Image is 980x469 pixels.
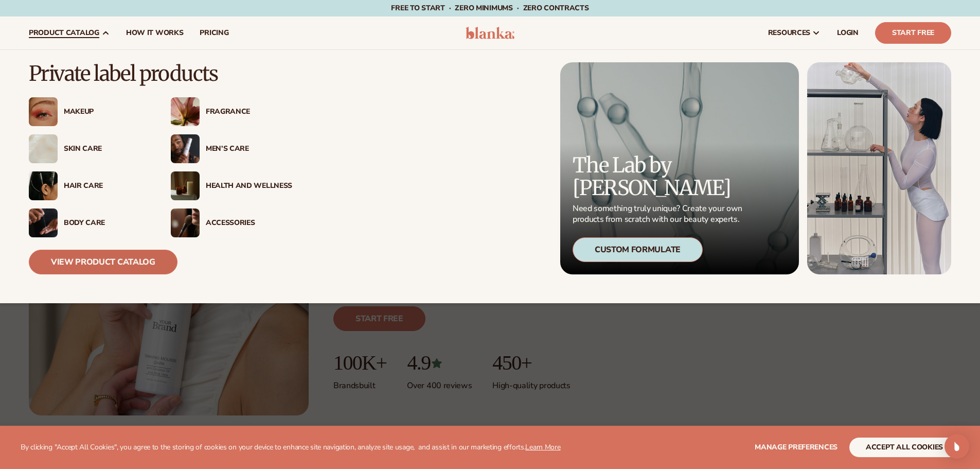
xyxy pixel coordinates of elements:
[755,438,838,457] button: Manage preferences
[171,97,200,126] img: Pink blooming flower.
[768,29,810,37] span: resources
[206,182,292,190] div: Health And Wellness
[807,62,951,274] img: Female in lab with equipment.
[171,171,200,200] img: Candles and incense on table.
[755,442,838,452] span: Manage preferences
[64,182,150,190] div: Hair Care
[64,108,150,116] div: Makeup
[29,209,58,237] img: Male hand applying moisturizer.
[171,134,200,163] img: Male holding moisturizer bottle.
[29,209,150,237] a: Male hand applying moisturizer. Body Care
[573,154,745,199] p: The Lab by [PERSON_NAME]
[206,219,292,228] div: Accessories
[126,29,184,37] span: How It Works
[29,62,292,85] p: Private label products
[171,209,292,237] a: Female with makeup brush. Accessories
[573,237,703,262] div: Custom Formulate
[29,97,58,126] img: Female with glitter eye makeup.
[560,62,799,274] a: Microscopic product formula. The Lab by [PERSON_NAME] Need something truly unique? Create your ow...
[875,22,951,44] a: Start Free
[391,3,589,13] span: Free to start · ZERO minimums · ZERO contracts
[945,434,969,459] div: Open Intercom Messenger
[21,443,561,452] p: By clicking "Accept All Cookies", you agree to the storing of cookies on your device to enhance s...
[171,209,200,237] img: Female with makeup brush.
[29,134,58,163] img: Cream moisturizer swatch.
[29,250,177,274] a: View Product Catalog
[206,108,292,116] div: Fragrance
[525,442,560,452] a: Learn More
[29,29,99,37] span: product catalog
[191,16,237,49] a: pricing
[829,16,867,49] a: LOGIN
[171,134,292,163] a: Male holding moisturizer bottle. Men’s Care
[118,16,192,49] a: How It Works
[466,27,514,39] img: logo
[200,29,228,37] span: pricing
[29,134,150,163] a: Cream moisturizer swatch. Skin Care
[837,29,859,37] span: LOGIN
[849,438,959,457] button: accept all cookies
[29,171,58,200] img: Female hair pulled back with clips.
[171,97,292,126] a: Pink blooming flower. Fragrance
[29,97,150,126] a: Female with glitter eye makeup. Makeup
[29,171,150,200] a: Female hair pulled back with clips. Hair Care
[171,171,292,200] a: Candles and incense on table. Health And Wellness
[573,203,745,225] p: Need something truly unique? Create your own products from scratch with our beauty experts.
[760,16,829,49] a: resources
[21,16,118,49] a: product catalog
[64,145,150,153] div: Skin Care
[206,145,292,153] div: Men’s Care
[64,219,150,228] div: Body Care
